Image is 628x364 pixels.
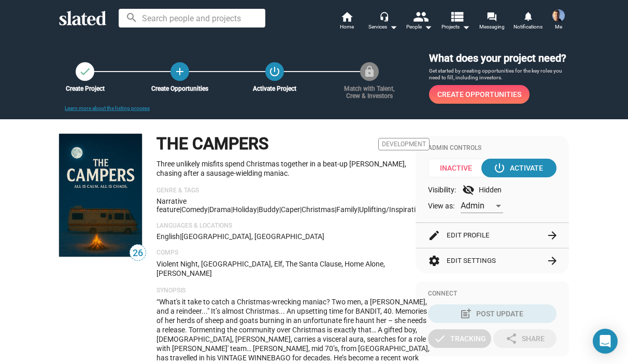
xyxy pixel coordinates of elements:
mat-icon: check [79,65,91,78]
mat-icon: headset_mic [379,11,389,21]
div: People [406,21,432,33]
span: Notifications [513,21,543,33]
mat-icon: share [505,332,518,345]
p: Get started by creating opportunities for the key roles you need to fill, including investors. [429,67,569,81]
div: Services [368,21,397,33]
mat-icon: people [413,9,428,24]
input: Search people and projects [119,9,265,27]
a: Notifications [510,10,546,33]
span: Create Opportunities [437,85,521,104]
div: Connect [428,290,556,298]
span: Admin [461,201,484,211]
img: THE CAMPERS [59,134,142,257]
span: | [180,205,181,214]
div: Activate [495,159,543,177]
button: Tracking [428,329,491,348]
span: | [300,205,302,214]
mat-icon: arrow_drop_down [387,21,399,33]
button: Joel CousinsMe [546,7,571,34]
span: | [358,205,359,214]
span: uplifting/inspirational [359,205,430,214]
mat-icon: arrow_forward [546,255,559,267]
mat-icon: post_add [460,307,472,320]
div: Open Intercom Messenger [593,329,618,354]
a: Home [329,10,365,33]
img: Joel Cousins [552,9,565,22]
span: Holiday [233,205,257,214]
mat-icon: arrow_drop_down [422,21,434,33]
button: Edit Settings [428,248,556,273]
button: Edit Profile [428,223,556,248]
span: Home [340,21,354,33]
button: Share [493,329,556,348]
mat-icon: power_settings_new [268,65,281,78]
a: Create Opportunities [170,62,189,81]
div: Post Update [462,304,523,323]
button: Activate [481,159,556,177]
button: People [401,10,437,33]
span: Comedy [181,205,208,214]
span: Development [378,138,430,150]
span: | [231,205,233,214]
mat-icon: edit [428,229,440,242]
h3: What does your project need? [429,51,569,65]
span: Me [555,21,562,33]
span: | [208,205,209,214]
span: | [335,205,336,214]
p: Comps [156,249,430,257]
a: Learn more about the listing process [65,105,150,111]
mat-icon: arrow_forward [546,229,559,242]
mat-icon: arrow_drop_down [460,21,472,33]
span: | [257,205,259,214]
p: Genre & Tags [156,187,430,195]
p: Three unlikely misfits spend Christmas together in a beat-up [PERSON_NAME], chasing after a sausa... [156,159,430,178]
mat-icon: power_settings_new [493,162,506,174]
span: 26 [130,246,146,260]
div: Share [505,329,545,348]
span: | [180,232,181,241]
span: buddy [259,205,279,214]
div: Visibility: Hidden [428,184,556,196]
span: Projects [441,21,470,33]
mat-icon: visibility_off [462,184,475,196]
p: Synopsis [156,287,430,295]
span: Inactive [428,159,491,177]
p: Languages & Locations [156,222,430,230]
mat-icon: home [340,10,353,23]
span: English [156,232,180,241]
span: caper [281,205,300,214]
button: Services [365,10,401,33]
mat-icon: settings [428,255,440,267]
span: family [336,205,358,214]
a: Messaging [474,10,510,33]
mat-icon: check [434,332,446,345]
div: Admin Controls [428,144,556,152]
span: [GEOGRAPHIC_DATA], [GEOGRAPHIC_DATA] [181,232,324,241]
mat-icon: forum [487,11,496,21]
button: Projects [437,10,474,33]
div: Create Project [51,85,119,92]
span: | [279,205,281,214]
h1: THE CAMPERS [156,133,268,155]
span: Narrative feature [156,197,187,214]
p: Violent Night, [GEOGRAPHIC_DATA], Elf, The Santa Clause, Home Alone, [PERSON_NAME] [156,259,430,278]
span: Messaging [479,21,505,33]
mat-icon: notifications [523,11,533,21]
a: Create Opportunities [429,85,530,104]
span: Christmas [302,205,335,214]
div: Activate Project [240,85,309,92]
span: Drama [209,205,231,214]
mat-icon: view_list [449,9,464,24]
button: Post Update [428,304,556,323]
span: View as: [428,201,454,211]
div: Create Opportunities [146,85,214,92]
button: Activate Project [265,62,284,81]
mat-icon: add [174,65,186,78]
div: Tracking [434,329,486,348]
